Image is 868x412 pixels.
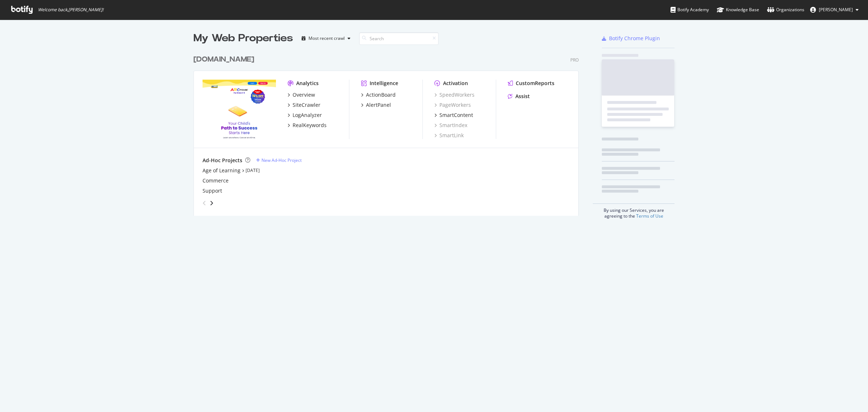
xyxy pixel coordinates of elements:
[434,122,467,129] a: SmartIndex
[515,93,530,100] div: Assist
[309,36,345,41] div: Most recent crawl
[288,112,322,119] a: LogAnalyzer
[717,6,759,13] div: Knowledge Base
[200,197,209,209] div: angle-left
[443,80,468,87] div: Activation
[288,91,315,98] a: Overview
[193,54,254,65] div: [DOMAIN_NAME]
[296,80,319,87] div: Analytics
[203,157,242,164] div: Ad-Hoc Projects
[434,91,475,98] a: SpeedWorkers
[819,7,853,13] span: Jennifer Seegmiller
[434,112,473,119] a: SmartContent
[508,80,554,87] a: CustomReports
[246,167,260,173] a: [DATE]
[203,177,229,184] a: Commerce
[38,7,103,13] span: Welcome back, [PERSON_NAME] !
[288,101,320,109] a: SiteCrawler
[609,35,660,42] div: Botify Chrome Plugin
[359,32,439,45] input: Search
[261,157,302,163] div: New Ad-Hoc Project
[636,213,663,219] a: Terms of Use
[366,91,396,98] div: ActionBoard
[209,199,214,207] div: angle-right
[256,157,302,163] a: New Ad-Hoc Project
[366,101,391,109] div: AlertPanel
[602,35,660,42] a: Botify Chrome Plugin
[288,122,327,129] a: RealKeywords
[193,54,257,65] a: [DOMAIN_NAME]
[293,112,322,119] div: LogAnalyzer
[193,31,293,46] div: My Web Properties
[434,132,464,139] a: SmartLink
[299,33,353,44] button: Most recent crawl
[203,187,222,194] a: Support
[193,46,584,216] div: grid
[767,6,804,13] div: Organizations
[804,4,864,16] button: [PERSON_NAME]
[570,57,579,63] div: Pro
[203,167,241,174] a: Age of Learning
[434,101,471,109] a: PageWorkers
[361,91,396,98] a: ActionBoard
[516,80,554,87] div: CustomReports
[370,80,398,87] div: Intelligence
[508,93,530,100] a: Assist
[671,6,709,13] div: Botify Academy
[203,80,276,138] img: www.abcmouse.com
[361,101,391,109] a: AlertPanel
[293,91,315,98] div: Overview
[439,112,473,119] div: SmartContent
[293,122,327,129] div: RealKeywords
[293,101,320,109] div: SiteCrawler
[593,203,675,219] div: By using our Services, you are agreeing to the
